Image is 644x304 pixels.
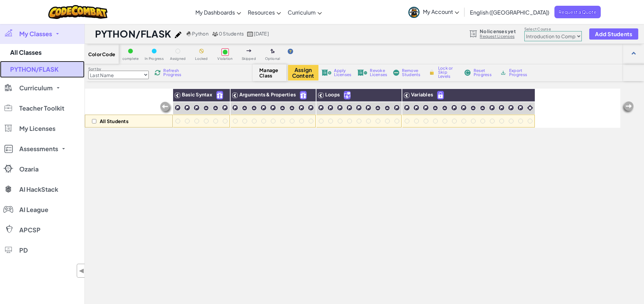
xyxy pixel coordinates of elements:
[318,104,324,111] img: IconChallengeLevel.svg
[195,57,208,61] span: Locked
[334,69,351,77] span: Apply Licenses
[244,3,284,21] a: Resources
[219,30,244,37] span: 0 Students
[174,104,181,111] img: IconChallengeLevel.svg
[187,31,192,37] img: python.png
[480,28,516,34] span: No licenses yet
[375,105,381,111] img: IconPracticeLevel.svg
[344,91,350,99] img: IconUnlockWithCall.svg
[159,101,173,115] img: Arrow_Left_Inactive.png
[217,91,223,99] img: IconFreeLevelv2.svg
[365,104,372,111] img: IconChallengeLevel.svg
[100,118,128,124] p: All Students
[247,31,253,37] img: calendar.svg
[254,30,268,37] span: [DATE]
[122,57,139,61] span: complete
[184,104,190,111] img: IconChallengeLevel.svg
[222,104,228,111] img: IconChallengeLevel.svg
[337,104,343,111] img: IconChallengeLevel.svg
[413,104,420,111] img: IconChallengeLevel.svg
[474,69,494,77] span: Reset Progress
[300,91,306,99] img: IconFreeLevelv2.svg
[251,105,257,111] img: IconPracticeLevel.svg
[248,9,275,16] span: Resources
[270,104,276,111] img: IconChallengeLevel.svg
[242,105,247,111] img: IconPracticeLevel.svg
[423,8,459,15] span: My Account
[88,51,115,57] span: Color Code
[432,105,438,111] img: IconPracticeLevel.svg
[404,104,410,111] img: IconChallengeLevel.svg
[408,7,420,18] img: avatar
[260,104,267,111] img: IconChallengeLevel.svg
[437,91,444,99] img: IconPaidLevel.svg
[284,3,325,21] a: Curriculum
[489,104,495,111] img: IconChallengeLevel.svg
[480,34,516,39] a: Request Licenses
[508,104,514,111] img: IconChallengeLevel.svg
[460,104,467,111] img: IconChallengeLevel.svg
[621,101,635,114] img: Arrow_Left_Inactive.png
[265,57,280,61] span: Optional
[195,9,235,16] span: My Dashboards
[298,104,305,111] img: IconChallengeLevel.svg
[182,91,212,97] span: Basic Syntax
[280,105,285,111] img: IconPracticeLevel.svg
[370,69,387,77] span: Revoke Licenses
[384,105,390,111] img: IconPracticeLevel.svg
[509,69,530,77] span: Export Progress
[428,69,435,75] img: IconLock.svg
[325,91,340,97] span: Loops
[405,1,462,23] a: My Account
[193,104,200,111] img: IconChallengeLevel.svg
[527,105,533,111] img: IconIntro.svg
[203,105,209,111] img: IconPracticeLevel.svg
[175,31,182,38] img: iconPencil.svg
[217,57,233,61] span: Violation
[19,105,64,111] span: Teacher Toolkit
[464,70,471,76] img: IconReset.svg
[288,9,316,16] span: Curriculum
[480,105,485,111] img: IconPracticeLevel.svg
[524,26,582,32] label: Select Course
[467,3,553,21] a: English ([GEOGRAPHIC_DATA])
[451,104,457,111] img: IconChallengeLevel.svg
[213,105,218,111] img: IconPracticeLevel.svg
[48,5,108,19] img: CodeCombat logo
[154,70,161,76] img: IconReload.svg
[192,30,208,37] span: Python
[19,166,39,172] span: Ozaria
[554,6,601,18] a: Request a Quote
[212,31,218,37] img: MultipleUsers.png
[423,104,429,111] img: IconChallengeLevel.svg
[438,66,458,78] span: Lock or Skip Levels
[289,105,295,111] img: IconPracticeLevel.svg
[288,49,293,54] img: IconHint.svg
[242,57,256,61] span: Skipped
[595,31,632,37] span: Add Students
[402,69,422,77] span: Remove Students
[88,66,149,72] label: Sort by
[500,70,506,76] img: IconArchive.svg
[145,57,164,61] span: In Progress
[517,104,524,111] img: IconChallengeLevel.svg
[270,49,275,54] img: IconOptionalLevel.svg
[470,9,549,16] span: English ([GEOGRAPHIC_DATA])
[288,65,318,80] button: Assign Content
[170,57,186,61] span: Assigned
[19,125,55,132] span: My Licenses
[589,28,638,40] button: Add Students
[411,91,433,97] span: Variables
[308,104,314,111] img: IconChallengeLevel.svg
[19,207,48,213] span: AI League
[321,70,332,76] img: IconLicenseApply.svg
[192,3,244,21] a: My Dashboards
[232,104,238,111] img: IconChallengeLevel.svg
[327,104,334,111] img: IconChallengeLevel.svg
[470,105,476,111] img: IconPracticeLevel.svg
[498,104,505,111] img: IconChallengeLevel.svg
[79,266,85,276] span: ◀
[19,146,58,152] span: Assessments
